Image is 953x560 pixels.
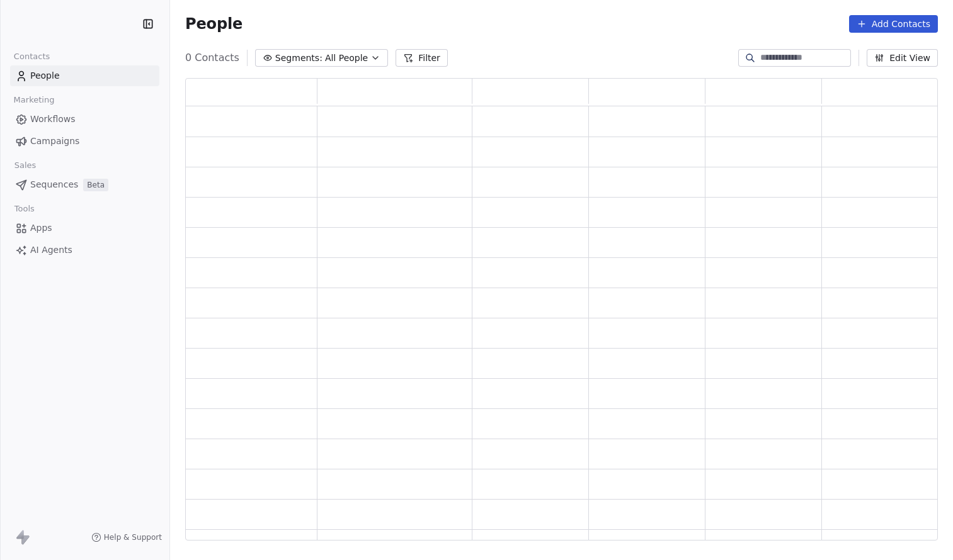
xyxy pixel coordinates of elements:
[8,47,55,66] span: Contacts
[8,91,60,109] span: Marketing
[396,49,448,67] button: Filter
[10,218,159,238] a: Apps
[867,49,938,67] button: Edit View
[30,69,60,82] span: People
[10,240,159,260] a: AI Agents
[83,179,108,191] span: Beta
[275,52,322,65] span: Segments:
[10,174,159,195] a: SequencesBeta
[10,65,159,86] a: People
[9,199,40,218] span: Tools
[849,15,938,33] button: Add Contacts
[30,178,78,191] span: Sequences
[91,532,162,542] a: Help & Support
[30,221,52,235] span: Apps
[325,52,368,65] span: All People
[10,131,159,152] a: Campaigns
[30,244,72,257] span: AI Agents
[185,50,239,65] span: 0 Contacts
[9,156,42,175] span: Sales
[30,113,76,126] span: Workflows
[104,532,162,542] span: Help & Support
[10,109,159,130] a: Workflows
[30,135,79,148] span: Campaigns
[185,14,243,33] span: People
